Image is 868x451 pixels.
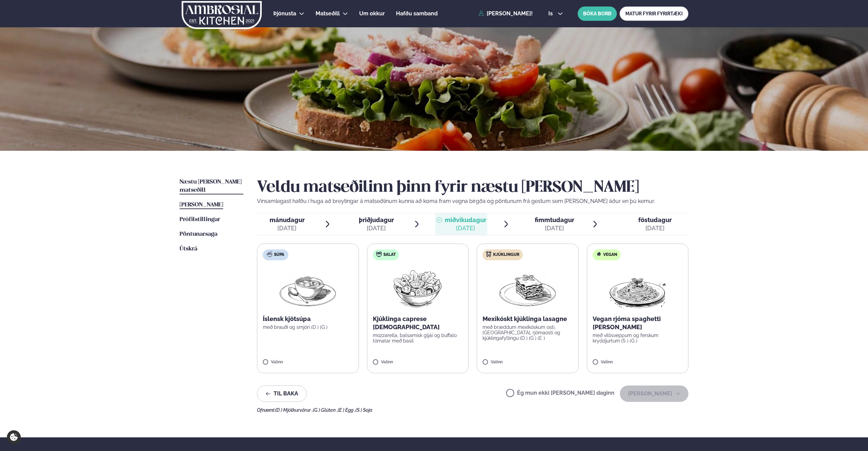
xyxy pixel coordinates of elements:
[593,315,683,331] p: Vegan rjóma spaghetti [PERSON_NAME]
[445,216,486,223] span: miðvikudagur
[273,10,296,17] span: Þjónusta
[180,245,197,253] a: Útskrá
[180,178,243,194] a: Næstu [PERSON_NAME] matseðill
[445,224,486,232] div: [DATE]
[359,224,394,232] div: [DATE]
[638,224,672,232] div: [DATE]
[593,333,683,344] p: með villisveppum og ferskum kryddjurtum (S ) (G )
[263,315,353,323] p: Íslensk kjötsúpa
[620,6,688,21] a: MATUR FYRIR FYRIRTÆKI
[620,385,688,402] button: [PERSON_NAME]
[180,216,220,224] a: Prófílstillingar
[278,266,338,309] img: Soup.png
[181,1,262,29] img: logo
[7,430,21,444] a: Cookie settings
[376,251,382,257] img: salad.svg
[257,407,688,413] div: Ofnæmi:
[313,407,338,413] span: (G ) Glúten ,
[180,201,223,209] a: [PERSON_NAME]
[535,216,574,223] span: fimmtudagur
[359,10,385,17] span: Um okkur
[396,10,438,18] a: Hafðu samband
[180,231,217,237] span: Pöntunarsaga
[180,230,217,238] a: Pöntunarsaga
[359,10,385,18] a: Um okkur
[338,407,355,413] span: (E ) Egg ,
[275,407,313,413] span: (D ) Mjólkurvörur ,
[638,216,672,223] span: föstudagur
[267,251,272,257] img: soup.svg
[270,216,305,223] span: mánudagur
[257,385,307,402] button: Til baka
[270,224,305,232] div: [DATE]
[603,252,617,258] span: Vegan
[498,266,558,309] img: Lasagna.png
[359,216,394,223] span: þriðjudagur
[535,224,574,232] div: [DATE]
[373,315,463,331] p: Kjúklinga caprese [DEMOGRAPHIC_DATA]
[316,10,340,18] a: Matseðill
[180,179,242,193] span: Næstu [PERSON_NAME] matseðill
[257,197,688,205] p: Vinsamlegast hafðu í huga að breytingar á matseðlinum kunna að koma fram vegna birgða og pöntunum...
[493,252,519,258] span: Kjúklingur
[383,252,396,258] span: Salat
[548,11,555,16] span: is
[257,178,688,197] h2: Veldu matseðilinn þinn fyrir næstu [PERSON_NAME]
[483,324,573,341] p: með bræddum mexíkóskum osti, [GEOGRAPHIC_DATA], rjómaosti og kjúklingafyllingu (D ) (G ) (E )
[273,10,296,18] a: Þjónusta
[355,407,372,413] span: (S ) Soja
[263,324,353,330] p: með brauði og smjöri (D ) (G )
[180,246,197,252] span: Útskrá
[478,11,533,17] a: [PERSON_NAME]!
[316,10,340,17] span: Matseðill
[608,266,668,309] img: Spagetti.png
[387,266,448,309] img: Salad.png
[486,251,491,257] img: chicken.svg
[180,217,220,222] span: Prófílstillingar
[596,251,601,257] img: Vegan.svg
[274,252,284,258] span: Súpa
[483,315,573,323] p: Mexikóskt kjúklinga lasagne
[578,6,617,21] button: BÓKA BORÐ
[180,202,223,208] span: [PERSON_NAME]
[373,333,463,344] p: mozzarella, balsamísk gljái og buffalo tómatar með basil
[396,10,438,17] span: Hafðu samband
[543,11,568,16] button: is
